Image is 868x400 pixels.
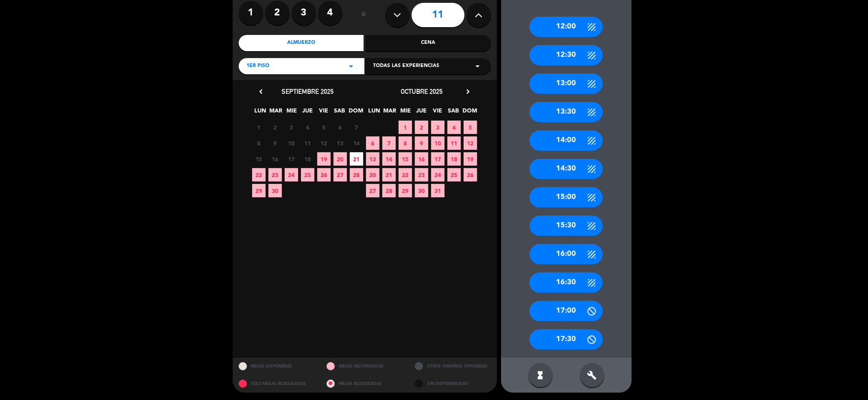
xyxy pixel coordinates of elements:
span: 16 [415,152,428,166]
div: ó [351,1,377,29]
i: chevron_right [464,87,473,96]
div: 17:00 [530,301,603,321]
label: 4 [318,1,342,25]
div: MESAS DISPONIBLES [233,358,321,375]
span: 30 [268,184,282,197]
span: 15 [252,152,266,166]
span: 13 [334,136,347,150]
span: 1er piso [247,62,270,70]
span: 15 [399,152,412,166]
span: JUE [301,106,314,119]
div: 16:30 [530,272,603,293]
span: VIE [317,106,330,119]
span: SAB [333,106,346,119]
div: Almuerzo [239,35,364,51]
div: 15:00 [530,187,603,208]
span: SAB [447,106,460,119]
label: 2 [265,1,290,25]
span: 23 [268,168,282,182]
span: 14 [350,136,363,150]
i: arrow_drop_down [347,61,356,71]
span: 16 [268,152,282,166]
div: OTROS TAMAÑOS DIPONIBLES [409,358,497,375]
span: 20 [366,168,379,182]
span: 4 [447,121,461,134]
span: 25 [447,168,461,182]
span: 8 [252,136,266,150]
span: 25 [301,168,314,182]
span: 26 [464,168,477,182]
span: 28 [382,184,396,197]
span: 5 [464,121,477,134]
span: DOM [349,106,362,119]
span: MAR [383,106,397,119]
span: octubre 2025 [401,87,443,95]
div: SIN DISPONIBILIDAD [409,375,497,393]
span: LUN [367,106,381,119]
label: 3 [292,1,316,25]
span: 18 [301,152,314,166]
span: 18 [447,152,461,166]
span: 19 [464,152,477,166]
div: MESAS RESTRINGIDAS [321,358,409,375]
i: hourglass_full [536,370,545,380]
span: 2 [268,121,282,134]
span: 11 [447,136,461,150]
span: 26 [317,168,331,182]
span: 10 [285,136,298,150]
span: 8 [399,136,412,150]
i: chevron_left [257,87,266,96]
span: VIE [431,106,444,119]
span: MAR [269,106,283,119]
div: 15:30 [530,216,603,236]
span: 11 [301,136,314,150]
span: 19 [317,152,331,166]
span: 17 [285,152,298,166]
span: 9 [415,136,428,150]
span: Todas las experiencias [373,62,440,70]
div: 12:00 [530,17,603,37]
div: SOLO MESAS BLOQUEADAS [233,375,321,393]
span: 22 [399,168,412,182]
span: 31 [431,184,445,197]
span: 23 [415,168,428,182]
span: DOM [462,106,476,119]
span: 20 [334,152,347,166]
i: arrow_drop_down [473,61,483,71]
div: 14:30 [530,159,603,179]
div: 13:30 [530,102,603,122]
i: build [587,370,597,380]
div: 13:00 [530,74,603,94]
div: Cena [366,35,491,51]
span: 3 [285,121,298,134]
span: 2 [415,121,428,134]
span: 4 [301,121,314,134]
label: 1 [239,1,263,25]
span: JUE [415,106,428,119]
span: 1 [399,121,412,134]
span: 13 [366,152,379,166]
span: 29 [252,184,266,197]
span: 29 [399,184,412,197]
span: MIE [399,106,412,119]
span: 17 [431,152,445,166]
span: 7 [382,136,396,150]
span: 1 [252,121,266,134]
span: 14 [382,152,396,166]
span: 24 [285,168,298,182]
span: 6 [366,136,379,150]
span: 22 [252,168,266,182]
span: 3 [431,121,445,134]
span: 21 [350,152,363,166]
span: 27 [366,184,379,197]
span: 9 [268,136,282,150]
span: 10 [431,136,445,150]
div: 14:00 [530,130,603,151]
div: 17:30 [530,329,603,350]
span: 5 [317,121,331,134]
span: 12 [464,136,477,150]
span: 30 [415,184,428,197]
span: 21 [382,168,396,182]
div: MESAS BLOQUEADAS [321,375,409,393]
span: 12 [317,136,331,150]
